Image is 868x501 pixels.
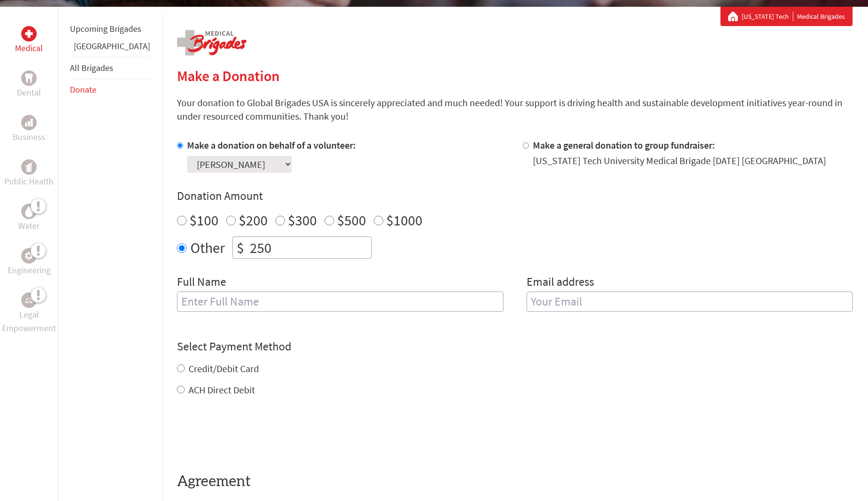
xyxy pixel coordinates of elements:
[15,42,43,55] p: Medical
[70,23,141,34] a: Upcoming Brigades
[2,308,56,335] p: Legal Empowerment
[177,473,853,490] h4: Agreement
[17,86,41,99] p: Dental
[21,115,37,130] div: Business
[25,162,33,172] img: Public Health
[21,292,37,308] div: Legal Empowerment
[4,175,54,188] p: Public Health
[187,139,356,151] label: Make a donation on behalf of a volunteer:
[728,12,845,21] div: Medical Brigades
[177,292,503,312] input: Enter Full Name
[248,237,371,258] input: Enter Amount
[25,297,33,303] img: Legal Empowerment
[288,211,317,229] label: $300
[233,237,248,258] div: $
[70,57,150,79] li: All Brigades
[533,139,715,151] label: Make a general donation to group fundraiser:
[4,159,54,188] a: Public HealthPublic Health
[239,211,268,229] label: $200
[189,362,259,375] label: Credit/Debit Card
[527,292,853,312] input: Your Email
[70,62,113,73] a: All Brigades
[21,26,37,42] div: Medical
[190,211,218,229] label: $100
[74,41,150,52] a: [GEOGRAPHIC_DATA]
[21,159,37,175] div: Public Health
[177,67,853,84] h2: Make a Donation
[533,154,826,167] div: [US_STATE] Tech University Medical Brigade [DATE] [GEOGRAPHIC_DATA]
[527,274,594,292] label: Email address
[25,206,33,217] img: Water
[25,252,33,260] img: Engineering
[386,211,422,229] label: $1000
[337,211,366,229] label: $500
[742,12,793,21] a: [US_STATE] Tech
[18,204,40,233] a: WaterWater
[70,40,150,57] li: Ghana
[177,188,853,204] h4: Donation Amount
[13,130,45,144] p: Business
[25,73,33,83] img: Dental
[15,26,43,55] a: MedicalMedical
[8,248,51,277] a: EngineeringEngineering
[13,115,45,144] a: BusinessBusiness
[25,119,33,126] img: Business
[21,204,37,219] div: Water
[70,18,150,40] li: Upcoming Brigades
[18,219,40,233] p: Water
[177,416,324,454] iframe: reCAPTCHA
[8,264,51,277] p: Engineering
[17,70,41,99] a: DentalDental
[177,274,226,292] label: Full Name
[177,96,853,123] p: Your donation to Global Brigades USA is sincerely appreciated and much needed! Your support is dr...
[70,84,96,95] a: Donate
[177,339,853,354] h4: Select Payment Method
[70,79,150,100] li: Donate
[2,292,56,335] a: Legal EmpowermentLegal Empowerment
[177,30,246,56] img: logo-medical.png
[189,384,255,396] label: ACH Direct Debit
[190,237,225,259] label: Other
[21,248,37,264] div: Engineering
[25,30,33,38] img: Medical
[21,70,37,86] div: Dental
